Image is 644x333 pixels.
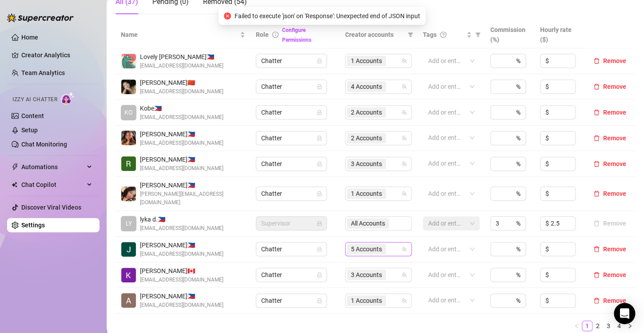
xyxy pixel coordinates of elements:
span: Chatter [261,242,322,256]
span: 2 Accounts [351,133,382,143]
span: Chatter [261,294,322,307]
span: lock [317,84,322,89]
span: delete [593,109,600,115]
div: Open Intercom Messenger [614,303,635,324]
span: 2 Accounts [351,107,382,117]
span: [EMAIL_ADDRESS][DOMAIN_NAME] [140,139,223,147]
span: 4 Accounts [347,81,386,92]
span: 1 Accounts [351,56,382,66]
span: delete [593,135,600,141]
span: 2 Accounts [347,107,386,118]
span: team [402,298,407,303]
span: Chatter [261,54,322,67]
span: Remove [603,57,626,64]
img: Joyce Valerio [121,186,136,201]
span: Chatter [261,80,322,93]
span: 3 Accounts [351,270,382,280]
span: Creator accounts [345,30,404,40]
span: 1 Accounts [347,55,386,66]
li: Next Page [624,321,635,331]
span: [PERSON_NAME] 🇵🇭 [140,129,223,139]
span: 3 Accounts [351,159,382,169]
span: [PERSON_NAME] 🇵🇭 [140,291,223,301]
span: 1 Accounts [347,188,386,199]
span: question-circle [440,32,446,38]
span: lock [317,221,322,226]
img: Aliyah Espiritu [121,131,136,145]
span: [PERSON_NAME] 🇨🇳 [140,78,223,87]
span: Remove [603,271,626,278]
span: Name [121,30,238,40]
span: team [402,246,407,252]
span: filter [475,32,481,37]
li: 4 [614,321,624,331]
span: [EMAIL_ADDRESS][DOMAIN_NAME] [140,87,223,96]
span: Remove [603,83,626,90]
span: [EMAIL_ADDRESS][DOMAIN_NAME] [140,113,223,122]
span: [EMAIL_ADDRESS][DOMAIN_NAME] [140,224,223,233]
span: KO [124,107,133,117]
span: [PERSON_NAME] 🇵🇭 [140,155,223,164]
img: logo-BBDzfeDw.svg [7,13,74,22]
a: Content [21,112,44,119]
span: lyka d. 🇵🇭 [140,214,223,224]
span: Lovely [PERSON_NAME] 🇵🇭 [140,52,223,62]
span: 2 Accounts [347,133,386,143]
span: [PERSON_NAME] 🇵🇭 [140,240,223,250]
a: 3 [604,321,613,331]
button: Remove [590,270,630,280]
span: Remove [603,135,626,142]
button: Remove [590,295,630,306]
span: 4 Accounts [351,82,382,91]
span: team [402,58,407,63]
span: lock [317,272,322,277]
span: delete [593,161,600,167]
span: [PERSON_NAME][EMAIL_ADDRESS][DOMAIN_NAME] [140,190,245,207]
span: lock [317,110,322,115]
span: 5 Accounts [347,244,386,254]
span: Chatter [261,106,322,119]
span: delete [593,246,600,252]
button: Remove [590,133,630,143]
span: Remove [603,246,626,253]
a: Chat Monitoring [21,141,67,148]
span: [EMAIL_ADDRESS][DOMAIN_NAME] [140,301,223,309]
th: Commission (%) [485,21,535,48]
a: Configure Permissions [282,27,311,43]
img: Angelica Cuyos [121,293,136,308]
img: Jai Mata [121,242,136,257]
a: Discover Viral Videos [21,204,81,211]
a: 4 [614,321,624,331]
span: LY [126,218,132,228]
span: filter [473,28,482,41]
span: Tags [423,30,437,40]
button: Remove [590,81,630,92]
span: left [574,323,579,329]
span: Remove [603,160,626,167]
span: 1 Accounts [347,295,386,306]
a: 1 [582,321,592,331]
span: [EMAIL_ADDRESS][DOMAIN_NAME] [140,62,223,70]
span: Chatter [261,268,322,281]
a: Team Analytics [21,69,65,76]
span: Supervisor [261,217,322,230]
button: Remove [590,159,630,169]
span: right [627,323,632,329]
span: delete [593,58,600,64]
span: Remove [603,297,626,304]
li: 3 [603,321,614,331]
span: filter [408,32,413,37]
span: lock [317,161,322,166]
span: team [402,84,407,89]
span: lock [317,191,322,196]
span: [EMAIL_ADDRESS][DOMAIN_NAME] [140,276,223,284]
span: [PERSON_NAME] 🇨🇦 [140,266,223,276]
span: Role [256,31,269,38]
span: team [402,161,407,166]
span: 1 Accounts [351,189,382,198]
a: Creator Analytics [21,48,92,62]
span: delete [593,83,600,90]
span: delete [593,272,600,278]
th: Hourly rate ($) [535,21,584,48]
span: team [402,110,407,115]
